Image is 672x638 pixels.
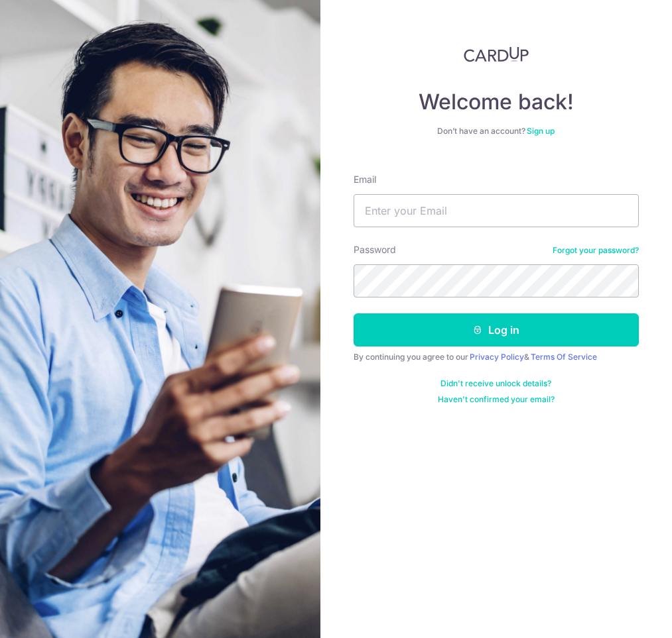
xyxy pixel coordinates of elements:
[440,378,551,389] a: Didn't receive unlock details?
[354,243,396,256] label: Password
[354,313,639,346] button: Log in
[438,394,555,405] a: Haven't confirmed your email?
[464,46,529,62] img: CardUp Logo
[354,89,639,115] h4: Welcome back!
[354,173,376,186] label: Email
[527,126,555,136] a: Sign up
[531,352,597,362] a: Terms Of Service
[354,194,639,227] input: Enter your Email
[470,352,524,362] a: Privacy Policy
[354,352,639,362] div: By continuing you agree to our &
[354,126,639,136] div: Don’t have an account?
[553,245,639,256] a: Forgot your password?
